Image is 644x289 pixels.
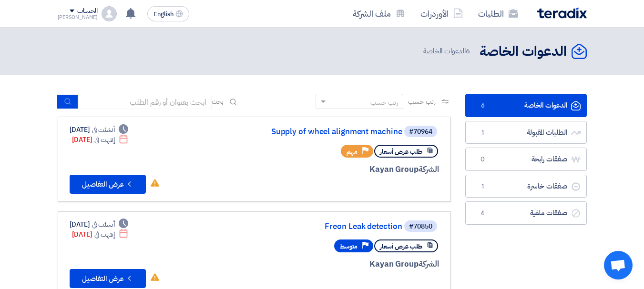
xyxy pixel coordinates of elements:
[477,209,489,218] span: 4
[72,229,129,239] div: [DATE]
[70,125,129,135] div: [DATE]
[465,148,587,171] a: صفقات رابحة0
[212,97,224,107] span: بحث
[72,135,129,145] div: [DATE]
[347,147,358,156] span: مهم
[470,2,526,25] a: الطلبات
[465,175,587,198] a: صفقات خاسرة1
[477,155,489,164] span: 0
[153,11,174,18] span: English
[94,229,115,239] span: إنتهت في
[92,219,115,229] span: أنشئت في
[77,7,98,15] div: الحساب
[70,219,129,229] div: [DATE]
[480,42,567,61] h2: الدعوات الخاصة
[210,258,439,270] div: Kayan Group
[409,223,432,230] div: #70850
[419,258,439,270] span: الشركة
[70,175,146,194] button: عرض التفاصيل
[345,2,413,25] a: ملف الشركة
[340,242,358,251] span: متوسط
[465,94,587,117] a: الدعوات الخاصة6
[465,121,587,144] a: الطلبات المقبولة1
[212,222,402,231] a: Freon Leak detection
[78,95,212,109] input: ابحث بعنوان أو رقم الطلب
[465,201,587,225] a: صفقات ملغية4
[419,163,439,175] span: الشركة
[477,182,489,191] span: 1
[409,129,432,135] div: #70964
[94,135,115,145] span: إنتهت في
[210,163,439,176] div: Kayan Group
[58,15,98,20] div: [PERSON_NAME]
[537,8,587,19] img: Teradix logo
[477,101,489,110] span: 6
[380,242,422,251] span: طلب عرض أسعار
[408,97,435,107] span: رتب حسب
[423,46,472,57] span: الدعوات الخاصة
[147,6,189,21] button: English
[370,98,398,108] div: رتب حسب
[466,46,470,56] span: 6
[212,128,402,136] a: Supply of wheel alignment machine
[102,6,117,21] img: profile_test.png
[70,269,146,288] button: عرض التفاصيل
[604,251,633,279] a: Open chat
[413,2,470,25] a: الأوردرات
[92,125,115,135] span: أنشئت في
[380,147,422,156] span: طلب عرض أسعار
[477,128,489,138] span: 1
